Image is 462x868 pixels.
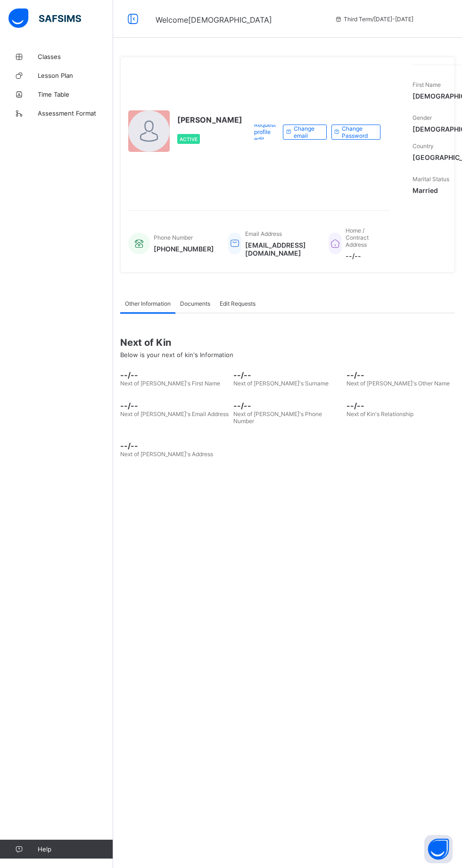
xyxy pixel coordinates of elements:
[120,351,233,359] span: Below is your next of kin's Information
[38,72,113,79] span: Lesson Plan
[346,380,450,387] span: Next of [PERSON_NAME]'s Other Name
[154,234,193,241] span: Phone Number
[38,845,113,853] span: Help
[346,370,455,380] span: --/--
[233,370,342,380] span: --/--
[346,401,455,410] span: --/--
[8,8,81,28] img: safsims
[120,401,229,410] span: --/--
[412,81,441,88] span: First Name
[412,142,434,150] span: Country
[180,300,210,307] span: Documents
[120,451,213,458] span: Next of [PERSON_NAME]'s Address
[334,16,413,23] span: session/term information
[412,175,449,183] span: Marital Status
[120,410,229,417] span: Next of [PERSON_NAME]'s Email Address
[346,410,413,417] span: Next of Kin's Relationship
[342,125,373,139] span: Change Password
[424,835,453,863] button: Open asap
[125,300,171,307] span: Other Information
[38,109,113,117] span: Assessment Format
[38,91,113,98] span: Time Table
[254,121,276,142] span: Request profile edit
[233,410,322,425] span: Next of [PERSON_NAME]'s Phone Number
[120,441,229,451] span: --/--
[180,136,198,142] span: Active
[38,53,113,60] span: Classes
[220,300,256,307] span: Edit Requests
[156,15,272,25] span: Welcome [DEMOGRAPHIC_DATA]
[154,245,214,253] span: [PHONE_NUMBER]
[120,380,220,387] span: Next of [PERSON_NAME]'s First Name
[412,114,432,121] span: Gender
[120,337,455,348] span: Next of Kin
[120,370,229,380] span: --/--
[233,401,342,410] span: --/--
[245,230,282,237] span: Email Address
[346,227,369,248] span: Home / Contract Address
[294,125,319,139] span: Change email
[346,252,380,260] span: --/--
[233,380,329,387] span: Next of [PERSON_NAME]'s Surname
[245,241,314,257] span: [EMAIL_ADDRESS][DOMAIN_NAME]
[177,115,242,125] span: [PERSON_NAME]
